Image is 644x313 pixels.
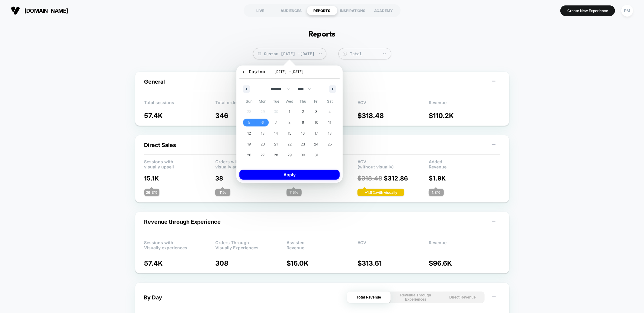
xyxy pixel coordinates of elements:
tspan: $ [344,52,345,55]
button: 20 [256,139,270,150]
span: 22 [287,139,292,150]
button: 18 [323,128,337,139]
p: Orders with visually added products [215,159,287,168]
span: $ 318.48 [357,175,382,182]
span: General [144,78,165,85]
span: Wed [283,97,296,106]
button: 7 [269,117,283,128]
button: 31 [310,150,323,161]
button: 15 [283,128,296,139]
p: Revenue [429,240,500,249]
p: $ 313.61 [357,259,429,267]
p: $ 318.48 [357,112,429,120]
span: Tue [269,97,283,106]
div: INSPIRATIONS [338,6,368,15]
span: 11 [328,117,332,128]
div: ACADEMY [368,6,399,15]
span: Mon [256,97,270,106]
span: 18 [328,128,332,139]
span: 1 [289,106,290,117]
span: Direct Sales [144,142,176,148]
span: 28 [274,150,278,161]
button: 19 [242,139,256,150]
button: Direct Revenue [441,292,484,303]
span: 20 [261,139,265,150]
div: LIVE [245,6,276,15]
span: Sat [323,97,337,106]
button: Create New Experience [560,5,615,16]
span: 14 [274,128,278,139]
p: Sessions with Visually experiences [144,240,216,249]
span: 13 [261,128,264,139]
button: 27 [256,150,270,161]
p: 308 [215,259,287,267]
div: AUDIENCES [276,6,307,15]
p: 38 [215,175,287,182]
button: Total Revenue [347,292,391,303]
button: 12 [242,128,256,139]
button: 4 [323,106,337,117]
span: 6 [261,117,264,128]
p: AOV (without visually) [357,159,429,168]
span: 12 [247,128,251,139]
span: 17 [315,128,318,139]
div: Total [350,51,388,56]
button: Revenue Through Experiences [394,292,437,303]
span: 5 [248,117,250,128]
div: + 1.8 % with visually [357,189,404,196]
button: 17 [310,128,323,139]
p: $ 16.0K [287,259,358,267]
img: end [319,53,322,54]
button: 30 [296,150,310,161]
span: 21 [274,139,278,150]
h1: Reports [309,30,335,39]
button: 9 [296,117,310,128]
span: Fri [310,97,323,106]
button: Apply [239,170,340,180]
button: 28 [269,150,283,161]
span: [DATE] - [DATE] [274,69,304,74]
p: $ 96.6K [429,259,500,267]
button: 1 [283,106,296,117]
button: 26 [242,150,256,161]
button: Custom[DATE] -[DATE] [239,69,340,78]
button: 6 [256,117,270,128]
span: Custom [DATE] - [DATE] [253,48,326,59]
button: 8 [283,117,296,128]
p: Sessions with visually upsell [144,159,216,168]
span: 15 [288,128,291,139]
div: PM [621,5,633,17]
span: [DOMAIN_NAME] [24,8,68,14]
span: 24 [314,139,319,150]
button: PM [620,5,635,17]
button: 14 [269,128,283,139]
img: end [383,53,386,54]
button: 13 [256,128,270,139]
span: 9 [302,117,304,128]
p: AOV [357,240,429,249]
div: 1.8 % [429,189,444,196]
button: 2 [296,106,310,117]
button: 29 [283,150,296,161]
span: 3 [316,106,318,117]
button: 22 [283,139,296,150]
span: 10 [315,117,318,128]
button: 5 [242,117,256,128]
div: 26.3 % [144,189,159,196]
span: 29 [287,150,292,161]
span: 31 [315,150,318,161]
img: calendar [258,52,261,55]
p: $ 312.86 [357,175,429,182]
p: 57.4K [144,259,216,267]
p: Revenue [429,100,500,109]
p: 15.1K [144,175,216,182]
span: Thu [296,97,310,106]
p: Total orders [215,100,287,109]
p: 57.4K [144,112,216,120]
p: Orders Through Visually Experiences [215,240,287,249]
span: 27 [261,150,265,161]
span: 2 [302,106,304,117]
button: 24 [310,139,323,150]
span: 16 [301,128,305,139]
button: 25 [323,139,337,150]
